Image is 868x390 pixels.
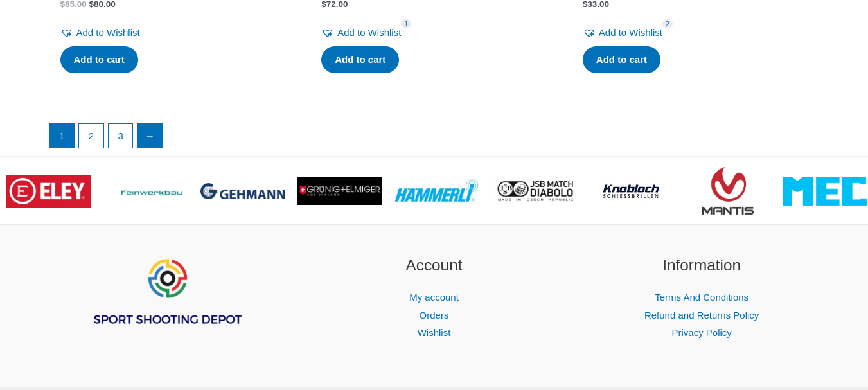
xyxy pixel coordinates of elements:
h2: Account [316,254,552,278]
a: Add to cart: “FWB Barrel weight 150g” [321,46,399,73]
a: Wishlist [418,327,451,338]
a: Refund and Returns Policy [644,310,759,321]
span: 1 [401,19,411,29]
img: brand logo [6,175,91,208]
a: My account [409,292,459,303]
a: Page 2 [79,124,103,148]
a: Add to cart: “FWB Buttplate Weight Plate 330g” [60,46,138,73]
nav: Account [316,288,552,342]
a: → [138,124,163,148]
a: Add to Wishlist [321,24,401,42]
a: Add to cart: “FWB Multitool” [583,46,660,73]
span: Add to Wishlist [337,27,401,38]
aside: Footer Widget 2 [316,254,552,342]
span: Add to Wishlist [76,27,140,38]
aside: Footer Widget 1 [49,254,285,358]
nav: Product Pagination [49,123,820,155]
h2: Information [584,254,820,278]
span: Page 1 [50,124,75,148]
nav: Information [584,288,820,342]
a: Terms And Conditions [655,292,748,303]
span: 2 [662,19,673,29]
span: Add to Wishlist [599,27,662,38]
a: Orders [420,310,449,321]
a: Page 3 [109,124,133,148]
a: Privacy Policy [671,327,731,338]
a: Add to Wishlist [583,24,662,42]
a: Add to Wishlist [60,24,140,42]
aside: Footer Widget 3 [584,254,820,342]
